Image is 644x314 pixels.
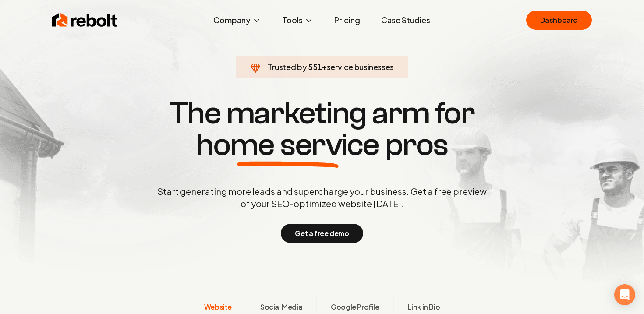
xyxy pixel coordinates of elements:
button: Company [206,11,268,29]
span: service businesses [327,62,394,72]
span: 551 [308,61,322,73]
span: Website [204,302,232,312]
div: Open Intercom Messenger [614,284,635,305]
a: Pricing [327,11,367,29]
button: Get a free demo [281,224,363,243]
span: home service [196,129,379,161]
p: Start generating more leads and supercharge your business. Get a free preview of your SEO-optimiz... [156,185,488,210]
span: Google Profile [331,302,379,312]
img: Rebolt Logo [52,11,118,29]
span: + [322,62,327,72]
h1: The marketing arm for pros [112,98,532,161]
a: Case Studies [374,11,437,29]
span: Link in Bio [408,302,440,312]
span: Social Media [260,302,302,312]
span: Trusted by [268,62,307,72]
button: Tools [275,11,320,29]
a: Dashboard [526,11,592,30]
